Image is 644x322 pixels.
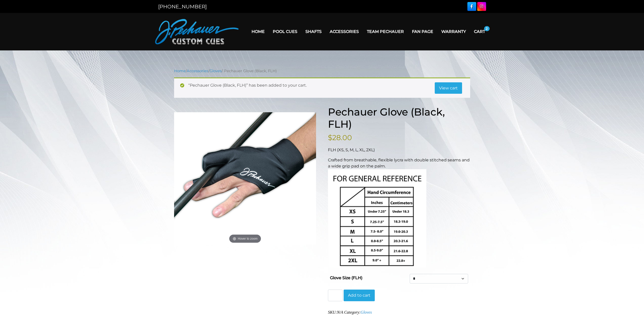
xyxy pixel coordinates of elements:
img: Pechauer Custom Cues [155,19,239,44]
a: Gloves [361,310,372,314]
bdi: 28.00 [328,133,352,142]
a: Pool Cues [269,25,301,38]
a: black-gloveHover to zoom [174,112,316,244]
img: black-glove [174,112,316,244]
h1: Pechauer Glove (Black, FLH) [328,106,470,130]
span: SKU: [328,310,343,314]
nav: Breadcrumb [174,68,470,74]
p: FLH (XS, S, M, L, XL, 2XL) [328,147,470,153]
span: Category: [344,310,372,314]
a: Home [247,25,269,38]
label: Glove Size (FLH) [330,274,362,282]
div: “Pechauer Glove (Black, FLH)” has been added to your cart. [174,78,470,98]
a: Cart [470,25,489,38]
a: Fan Page [408,25,437,38]
a: Team Pechauer [363,25,408,38]
a: View cart [435,82,462,94]
a: Gloves [210,69,222,73]
a: [PHONE_NUMBER] [158,4,207,10]
button: Add to cart [344,290,375,301]
span: $ [328,133,332,142]
a: Accessories [326,25,363,38]
a: Accessories [187,69,208,73]
a: Home [174,69,186,73]
a: Shafts [301,25,326,38]
input: Product quantity [328,290,343,301]
a: Warranty [437,25,470,38]
span: N/A [337,310,343,314]
p: Crafted from breathable, flexible lycra with double stitched seams and a wide grip pad on the palm. [328,157,470,268]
